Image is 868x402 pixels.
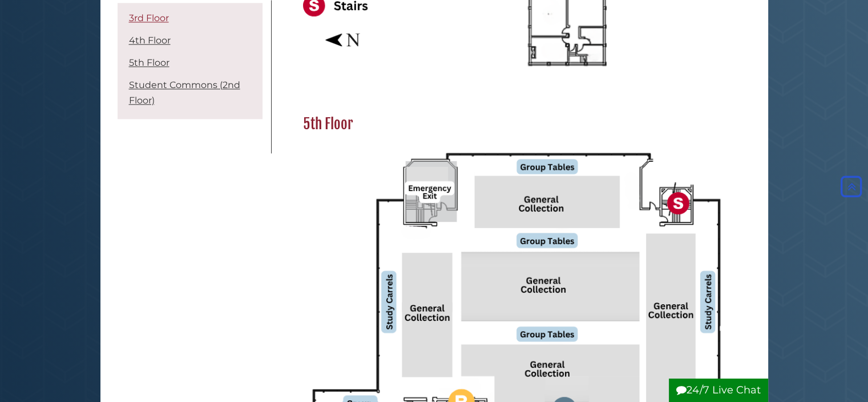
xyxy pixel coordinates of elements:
[669,379,768,402] button: 24/7 Live Chat
[129,35,171,46] a: 4th Floor
[129,79,240,106] a: Student Commons (2nd Floor)
[129,13,169,23] a: 3rd Floor
[297,115,734,133] h2: 5th Floor
[838,180,865,193] a: Back to Top
[129,57,169,68] a: 5th Floor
